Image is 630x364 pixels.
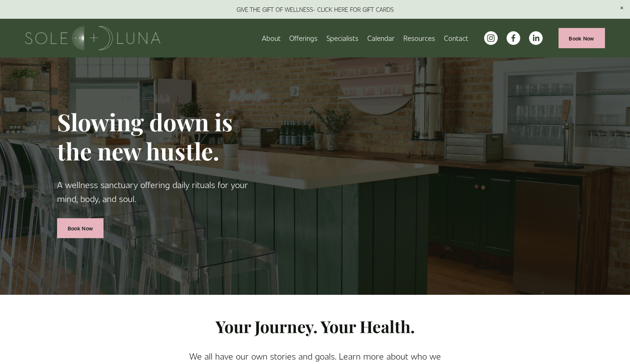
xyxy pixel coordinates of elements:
[507,31,520,45] a: facebook-unauth
[403,32,435,44] span: Resources
[289,32,318,45] a: folder dropdown
[57,177,270,206] p: A wellness sanctuary offering daily rituals for your mind, body, and soul.
[289,32,318,44] span: Offerings
[559,28,605,48] a: Book Now
[25,26,160,50] img: Sole + Luna
[57,218,104,238] a: Book Now
[444,32,468,45] a: Contact
[216,315,415,337] strong: Your Journey. Your Health.
[57,107,270,166] h1: Slowing down is the new hustle.
[484,31,498,45] a: instagram-unauth
[326,32,358,45] a: Specialists
[403,32,435,45] a: folder dropdown
[529,31,543,45] a: LinkedIn
[262,32,281,45] a: About
[367,32,395,45] a: Calendar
